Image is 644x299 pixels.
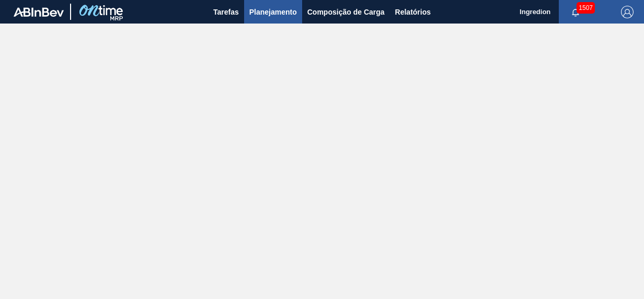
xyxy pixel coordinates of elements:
span: Tarefas [213,6,239,18]
button: Notificações [559,5,592,19]
img: Logout [621,6,634,18]
span: Composição de Carga [307,6,385,18]
img: TNhmsLtSVTkK8tSr43FrP2fwEKptu5GPRR3wAAAABJRU5ErkJggg== [14,7,64,17]
span: 1507 [577,2,595,14]
span: Planejamento [249,6,297,18]
span: Relatórios [395,6,431,18]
